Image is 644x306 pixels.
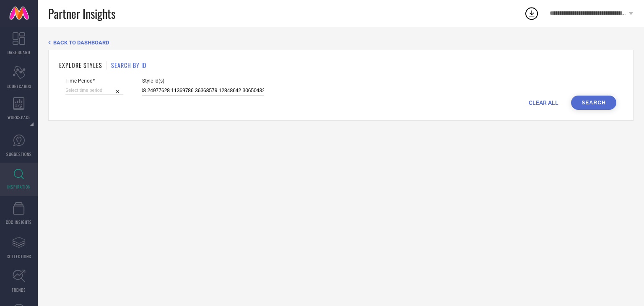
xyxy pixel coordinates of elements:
[111,61,146,70] h1: SEARCH BY ID
[7,253,31,259] span: COLLECTIONS
[142,78,264,84] span: Style Id(s)
[6,151,32,157] span: SUGGESTIONS
[571,96,616,110] button: Search
[8,49,30,55] span: DASHBOARD
[53,39,109,46] span: BACK TO DASHBOARD
[529,99,558,106] span: CLEAR ALL
[7,184,31,190] span: INSPIRATION
[59,61,102,70] h1: EXPLORE STYLES
[48,39,634,46] div: Back TO Dashboard
[12,287,26,293] span: TRENDS
[7,83,31,89] span: SCORECARDS
[524,6,539,21] div: Open download list
[142,86,264,96] input: Enter comma separated style ids e.g. 12345, 67890
[48,5,115,22] span: Partner Insights
[65,86,123,95] input: Select time period
[6,219,32,225] span: CDC INSIGHTS
[8,114,31,120] span: WORKSPACE
[65,78,123,84] span: Time Period*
